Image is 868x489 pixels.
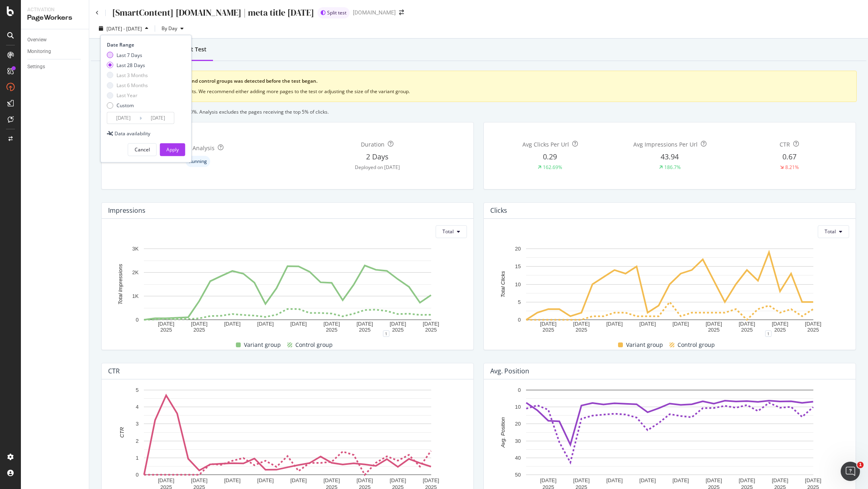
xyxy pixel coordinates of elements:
div: Last 3 Months [117,72,148,79]
text: 0 [518,317,521,323]
div: Last 7 Days [117,51,142,58]
div: Duration [361,141,385,149]
text: Total Impressions [117,263,123,304]
div: CTR [780,141,790,149]
div: Custom [117,102,134,109]
a: Settings [27,63,83,71]
text: 15 [515,263,521,269]
div: Activation [27,6,82,13]
iframe: Intercom live chat [841,462,860,481]
text: 0 [518,387,521,393]
text: [DATE] [323,320,340,326]
text: 2025 [160,327,172,333]
div: A chart. [108,244,467,334]
div: Date Range [107,41,183,48]
text: 2025 [741,327,753,333]
text: [DATE] [390,477,406,483]
text: [DATE] [423,320,439,326]
a: Overview [27,36,83,44]
div: Avg. position [490,367,529,375]
text: 2 [136,438,139,444]
span: Variant group [244,340,281,350]
text: 20 [515,246,521,252]
text: 2025 [359,327,371,333]
text: [DATE] [257,477,274,483]
text: 2025 [774,327,786,333]
text: 2025 [326,327,338,333]
text: Total Clicks [500,271,506,297]
text: [DATE] [573,320,590,326]
text: [DATE] [224,320,241,326]
div: [DOMAIN_NAME] [353,8,396,16]
text: 50 [515,472,521,478]
span: Running [189,159,207,164]
div: Disparity between the variant and control groups was detected before the test began. [119,77,847,85]
div: Monitoring [27,47,51,56]
div: 8.21% [785,164,799,171]
div: Settings [27,63,45,71]
text: 30 [515,438,521,444]
a: Monitoring [27,47,83,56]
button: [DATE] - [DATE] [96,22,151,35]
text: 1K [132,293,139,299]
text: 2025 [575,327,587,333]
span: Variant group [626,340,663,350]
div: Overview [27,36,47,44]
text: 40 [515,454,521,460]
text: 5 [136,387,139,393]
div: 162.69% [543,164,562,171]
text: [DATE] [706,320,722,326]
text: [DATE] [606,477,623,483]
text: [DATE] [672,320,689,326]
div: Clicks [490,206,507,214]
button: Total [818,225,849,238]
text: [DATE] [191,320,207,326]
div: Last 6 Months [107,82,148,89]
text: [DATE] [672,477,689,483]
div: 1 [765,330,772,337]
div: Avg Clicks Per Url [522,141,569,149]
div: It is likely to produce unreliable results. We recommend either adding more pages to the test or ... [111,88,847,95]
text: [DATE] [390,320,406,326]
div: 2 Days [366,152,389,162]
span: By Day [158,25,177,32]
text: [DATE] [772,320,788,326]
div: Data availability [115,130,150,137]
text: [DATE] [706,477,722,483]
span: [DATE] - [DATE] [106,25,142,32]
div: Last 3 Months [107,72,148,79]
div: Custom [107,102,148,109]
text: [DATE] [772,477,788,483]
div: Last 7 Days [107,51,148,58]
div: Avg Impressions Per Url [633,141,698,149]
div: 43.94 [661,152,679,162]
text: [DATE] [224,477,241,483]
span: Control group [678,340,715,350]
div: brand label [317,7,350,18]
div: info label [186,156,210,167]
text: 2K [132,269,139,275]
text: [DATE] [356,477,373,483]
text: [DATE] [805,320,821,326]
div: 30 -Day Analysis [172,144,215,152]
text: [DATE] [423,477,439,483]
button: By Day [158,22,187,35]
span: Total [825,228,836,235]
div: 186.7% [664,164,681,171]
text: [DATE] [290,320,307,326]
text: [DATE] [573,477,590,483]
div: 1 [383,330,389,337]
div: CTR [108,367,120,375]
a: Click to go back [96,10,99,15]
text: [DATE] [540,320,557,326]
text: [DATE] [540,477,557,483]
div: 0.67 [782,152,796,162]
div: PageWorkers [27,13,82,22]
text: 4 [136,404,139,410]
text: [DATE] [290,477,307,483]
text: CTR [119,427,125,438]
text: Avg. Position [500,417,506,448]
text: 1 [136,454,139,460]
text: [DATE] [639,477,656,483]
text: [DATE] [158,477,174,483]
